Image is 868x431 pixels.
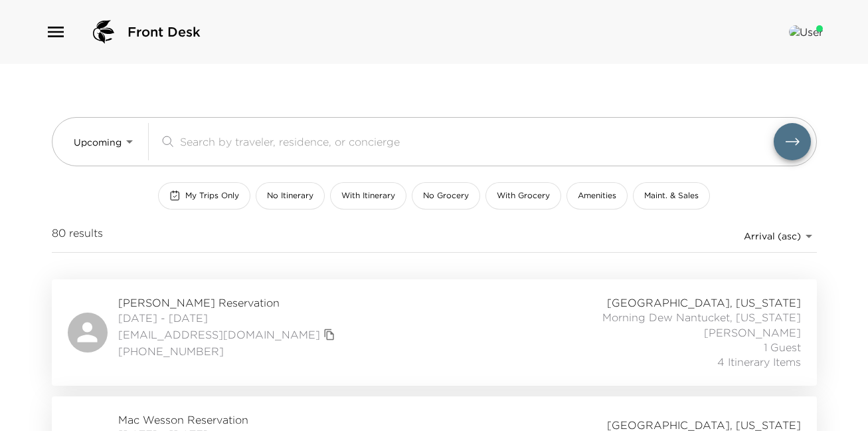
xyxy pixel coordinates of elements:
span: Arrival (asc) [744,230,801,242]
span: Mac Wesson Reservation [118,412,339,427]
span: Morning Dew Nantucket, [US_STATE] [602,310,801,325]
span: 4 Itinerary Items [717,355,801,369]
button: Maint. & Sales [633,182,710,210]
span: [GEOGRAPHIC_DATA], [US_STATE] [607,295,801,310]
span: [DATE] - [DATE] [118,311,339,325]
span: Front Desk [128,23,201,41]
span: [PERSON_NAME] Reservation [118,295,339,310]
span: 1 Guest [764,340,801,355]
button: With Grocery [485,182,561,210]
span: With Itinerary [341,190,395,202]
span: 80 results [52,225,103,247]
span: My Trips Only [185,190,239,202]
button: No Grocery [412,182,480,210]
input: Search by traveler, residence, or concierge [180,134,774,149]
span: Amenities [578,190,616,202]
img: logo [88,16,120,48]
img: User [789,25,823,39]
span: Maint. & Sales [644,190,699,202]
span: With Grocery [497,190,550,202]
a: [PERSON_NAME] Reservation[DATE] - [DATE][EMAIL_ADDRESS][DOMAIN_NAME]copy primary member email[PHO... [52,279,817,386]
span: No Grocery [423,190,469,202]
button: Amenities [566,182,628,210]
span: [PERSON_NAME] [704,325,801,340]
button: copy primary member email [320,325,339,344]
span: [PHONE_NUMBER] [118,344,339,359]
button: No Itinerary [256,182,325,210]
span: No Itinerary [267,190,313,202]
a: [EMAIL_ADDRESS][DOMAIN_NAME] [118,327,320,342]
span: Upcoming [74,136,122,148]
button: My Trips Only [158,182,250,210]
button: With Itinerary [330,182,406,210]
